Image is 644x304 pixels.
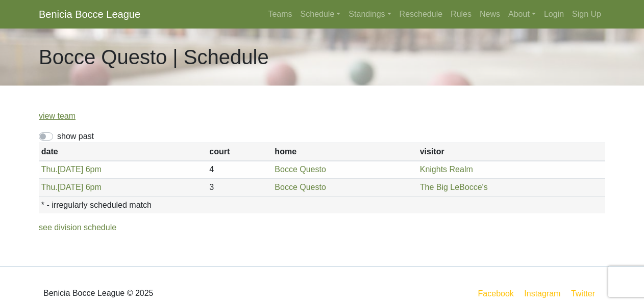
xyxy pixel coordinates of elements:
th: home [273,143,417,161]
td: 4 [207,161,272,179]
a: Login [540,4,568,24]
th: date [39,143,207,161]
a: Bocce Questo [275,183,326,191]
th: visitor [417,143,605,161]
a: Thu.[DATE] 6pm [41,165,102,174]
a: see division schedule [39,223,116,232]
a: Sign Up [568,4,605,24]
a: The Big LeBocce's [420,183,488,191]
a: Benicia Bocce League [39,4,140,24]
span: Thu. [41,183,58,191]
a: Schedule [296,4,345,24]
a: view team [39,112,76,120]
a: Reschedule [395,4,447,24]
a: Rules [447,4,476,24]
a: About [504,4,540,24]
a: Twitter [569,287,603,300]
td: 3 [207,179,272,197]
label: show past [57,130,94,143]
h1: Bocce Questo | Schedule [39,45,269,69]
a: Teams [264,4,296,24]
a: Standings [344,4,395,24]
a: News [476,4,504,24]
a: Bocce Questo [275,165,326,174]
a: Thu.[DATE] 6pm [41,183,102,191]
span: Thu. [41,165,58,174]
th: * - irregularly scheduled match [39,196,605,213]
a: Knights Realm [420,165,473,174]
a: Facebook [476,287,516,300]
th: court [207,143,272,161]
a: Instagram [522,287,562,300]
